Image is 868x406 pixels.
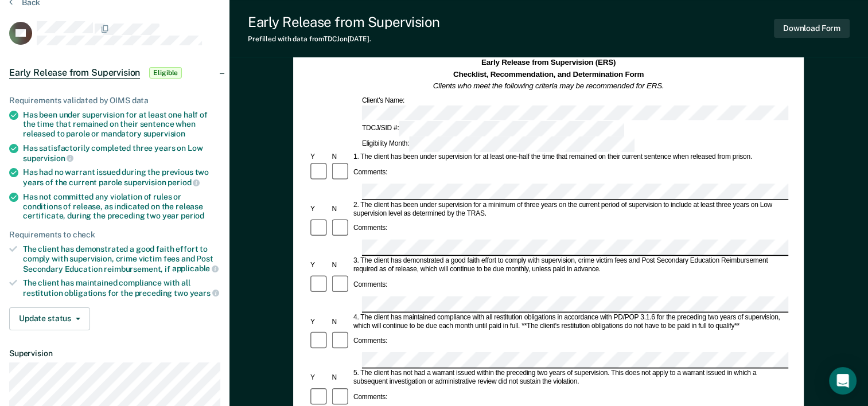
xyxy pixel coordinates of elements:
[330,261,352,270] div: N
[149,67,182,79] span: Eligible
[352,369,788,387] div: 5. The client has not had a warrant issued within the preceding two years of supervision. This do...
[248,14,440,30] div: Early Release from Supervision
[23,167,220,187] div: Has had no warrant issued during the previous two years of the current parole supervision
[181,211,204,220] span: period
[309,205,330,213] div: Y
[352,153,788,162] div: 1. The client has been under supervision for at least one-half the time that remained on their cu...
[309,261,330,270] div: Y
[352,168,389,177] div: Comments:
[309,318,330,326] div: Y
[352,280,389,289] div: Comments:
[309,374,330,382] div: Y
[23,278,220,298] div: The client has maintained compliance with all restitution obligations for the preceding two
[433,81,664,90] em: Clients who meet the following criteria may be recommended for ERS.
[360,122,626,137] div: TDCJ/SID #:
[352,201,788,218] div: 2. The client has been under supervision for a minimum of three years on the current period of su...
[352,337,389,346] div: Comments:
[774,19,850,38] button: Download Form
[9,349,220,358] dt: Supervision
[481,58,616,67] strong: Early Release from Supervision (ERS)
[168,178,200,187] span: period
[330,205,352,213] div: N
[9,67,140,79] span: Early Release from Supervision
[23,192,220,221] div: Has not committed any violation of rules or conditions of release, as indicated on the release ce...
[330,153,352,162] div: N
[330,318,352,326] div: N
[829,367,857,395] div: Open Intercom Messenger
[453,70,644,79] strong: Checklist, Recommendation, and Determination Form
[309,153,330,162] div: Y
[9,230,220,240] div: Requirements to check
[360,136,636,152] div: Eligibility Month:
[330,374,352,382] div: N
[190,288,219,298] span: years
[9,96,220,106] div: Requirements validated by OIMS data
[352,393,389,402] div: Comments:
[23,110,220,139] div: Has been under supervision for at least one half of the time that remained on their sentence when...
[23,154,73,163] span: supervision
[248,35,440,43] div: Prefilled with data from TDCJ on [DATE] .
[23,244,220,274] div: The client has demonstrated a good faith effort to comply with supervision, crime victim fees and...
[352,257,788,274] div: 3. The client has demonstrated a good faith effort to comply with supervision, crime victim fees ...
[352,313,788,330] div: 4. The client has maintained compliance with all restitution obligations in accordance with PD/PO...
[143,129,185,138] span: supervision
[172,264,219,273] span: applicable
[23,143,220,163] div: Has satisfactorily completed three years on Low
[352,224,389,233] div: Comments:
[9,307,90,330] button: Update status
